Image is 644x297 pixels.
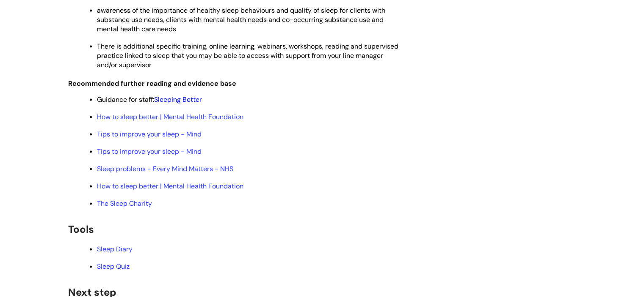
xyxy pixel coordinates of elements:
[97,130,202,139] a: Tips to improve your sleep - Mind
[154,95,202,104] a: Sleeping Better
[97,245,133,253] a: Sleep Diary
[68,79,236,88] span: Recommended further reading and evidence base
[97,182,243,191] a: How to sleep better | Mental Health Foundation
[97,164,233,173] a: Sleep problems - Every Mind Matters - NHS
[68,223,94,236] span: Tools
[97,112,243,121] a: How to sleep better | Mental Health Foundation
[97,6,385,33] span: awareness of the importance of healthy sleep behaviours and quality of sleep for clients with sub...
[97,95,202,104] span: Guidance for staff:
[97,147,202,156] a: Tips to improve your sleep - Mind
[97,42,398,69] span: There is additional specific training, online learning, webinars, workshops, reading and supervis...
[97,199,152,208] a: The Sleep Charity
[97,262,130,271] a: Sleep Quiz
